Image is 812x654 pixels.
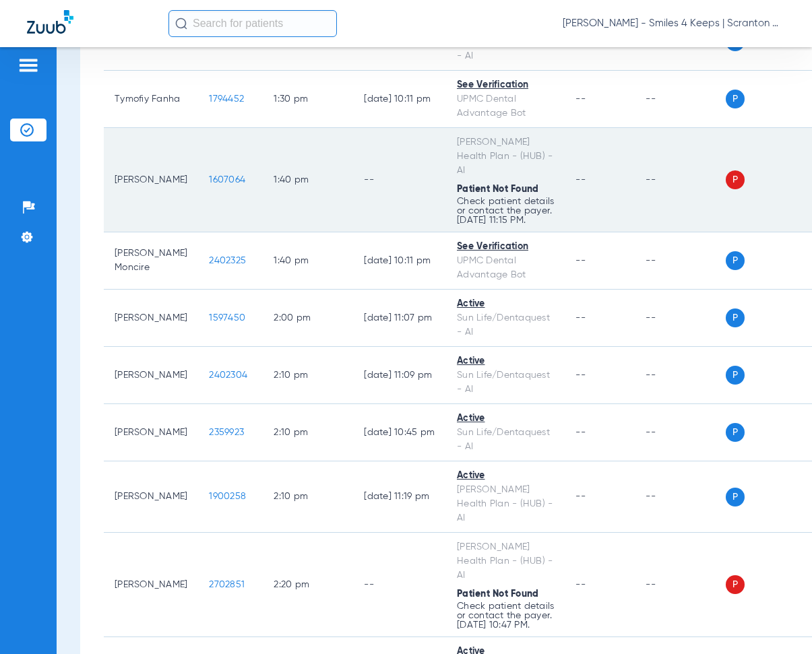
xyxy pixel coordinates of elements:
[104,232,198,290] td: [PERSON_NAME] Moncire
[263,128,353,232] td: 1:40 PM
[457,135,554,178] div: [PERSON_NAME] Health Plan - (HUB) - AI
[726,90,745,108] span: P
[209,94,244,104] span: 1794452
[457,197,554,225] p: Check patient details or contact the payer. [DATE] 11:15 PM.
[263,404,353,461] td: 2:10 PM
[457,92,554,121] div: UPMC Dental Advantage Bot
[457,354,554,368] div: Active
[209,256,246,265] span: 2402325
[353,461,446,533] td: [DATE] 11:19 PM
[575,428,586,437] span: --
[635,128,726,232] td: --
[457,185,538,194] span: Patient Not Found
[635,533,726,637] td: --
[575,94,586,104] span: --
[635,461,726,533] td: --
[563,17,785,30] span: [PERSON_NAME] - Smiles 4 Keeps | Scranton West
[726,251,745,270] span: P
[457,469,554,483] div: Active
[457,240,554,254] div: See Verification
[635,232,726,290] td: --
[104,128,198,232] td: [PERSON_NAME]
[209,492,246,501] span: 1900258
[18,57,39,73] img: hamburger-icon
[263,461,353,533] td: 2:10 PM
[457,254,554,282] div: UPMC Dental Advantage Bot
[726,423,745,442] span: P
[353,290,446,347] td: [DATE] 11:07 PM
[175,18,187,30] img: Search Icon
[209,175,245,185] span: 1607064
[104,347,198,404] td: [PERSON_NAME]
[263,232,353,290] td: 1:40 PM
[575,256,586,265] span: --
[209,313,245,323] span: 1597450
[353,404,446,461] td: [DATE] 10:45 PM
[635,404,726,461] td: --
[104,461,198,533] td: [PERSON_NAME]
[635,347,726,404] td: --
[104,71,198,128] td: Tymofiy Fanha
[726,308,745,327] span: P
[635,290,726,347] td: --
[104,290,198,347] td: [PERSON_NAME]
[104,533,198,637] td: [PERSON_NAME]
[457,412,554,426] div: Active
[353,128,446,232] td: --
[575,313,586,323] span: --
[457,311,554,339] div: Sun Life/Dentaquest - AI
[457,589,538,599] span: Patient Not Found
[27,10,73,34] img: Zuub Logo
[457,368,554,397] div: Sun Life/Dentaquest - AI
[209,370,247,380] span: 2402304
[457,78,554,92] div: See Verification
[726,170,745,189] span: P
[353,71,446,128] td: [DATE] 10:11 PM
[168,10,337,37] input: Search for patients
[263,347,353,404] td: 2:10 PM
[353,232,446,290] td: [DATE] 10:11 PM
[209,580,245,589] span: 2702851
[209,428,244,437] span: 2359923
[726,488,745,506] span: P
[726,366,745,385] span: P
[457,35,554,63] div: Sun Life/Dentaquest - AI
[457,601,554,630] p: Check patient details or contact the payer. [DATE] 10:47 PM.
[575,370,586,380] span: --
[104,404,198,461] td: [PERSON_NAME]
[263,290,353,347] td: 2:00 PM
[457,540,554,583] div: [PERSON_NAME] Health Plan - (HUB) - AI
[263,71,353,128] td: 1:30 PM
[457,483,554,525] div: [PERSON_NAME] Health Plan - (HUB) - AI
[635,71,726,128] td: --
[575,175,586,185] span: --
[726,575,745,594] span: P
[353,533,446,637] td: --
[457,426,554,454] div: Sun Life/Dentaquest - AI
[353,347,446,404] td: [DATE] 11:09 PM
[575,580,586,589] span: --
[575,492,586,501] span: --
[263,533,353,637] td: 2:20 PM
[457,297,554,311] div: Active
